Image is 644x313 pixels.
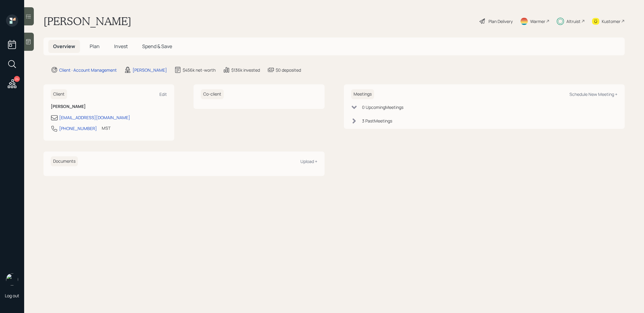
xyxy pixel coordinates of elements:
div: [PHONE_NUMBER] [59,125,97,132]
div: Upload + [300,158,317,164]
div: $456k net-worth [183,67,216,73]
div: MST [102,125,111,131]
div: Edit [159,91,167,97]
div: Client · Account Management [59,67,117,73]
h6: Meetings [351,89,374,99]
div: Schedule New Meeting + [569,91,617,97]
h6: Client [51,89,67,99]
div: $136k invested [231,67,260,73]
div: 24 [14,76,20,82]
div: [PERSON_NAME] [133,67,167,73]
div: Log out [5,293,19,298]
div: Kustomer [602,18,620,24]
div: Warmer [530,18,545,24]
div: 0 Upcoming Meeting s [362,104,403,110]
img: treva-nostdahl-headshot.png [6,273,18,285]
span: Spend & Save [142,43,172,50]
h6: Co-client [201,89,224,99]
div: 3 Past Meeting s [362,118,392,124]
span: Plan [90,43,100,50]
h6: [PERSON_NAME] [51,104,167,109]
div: $0 deposited [276,67,301,73]
h1: [PERSON_NAME] [43,15,131,28]
span: Invest [114,43,128,50]
h6: Documents [51,156,78,166]
div: Altruist [566,18,581,24]
span: Overview [53,43,75,50]
div: [EMAIL_ADDRESS][DOMAIN_NAME] [59,114,130,121]
div: Plan Delivery [489,18,513,24]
